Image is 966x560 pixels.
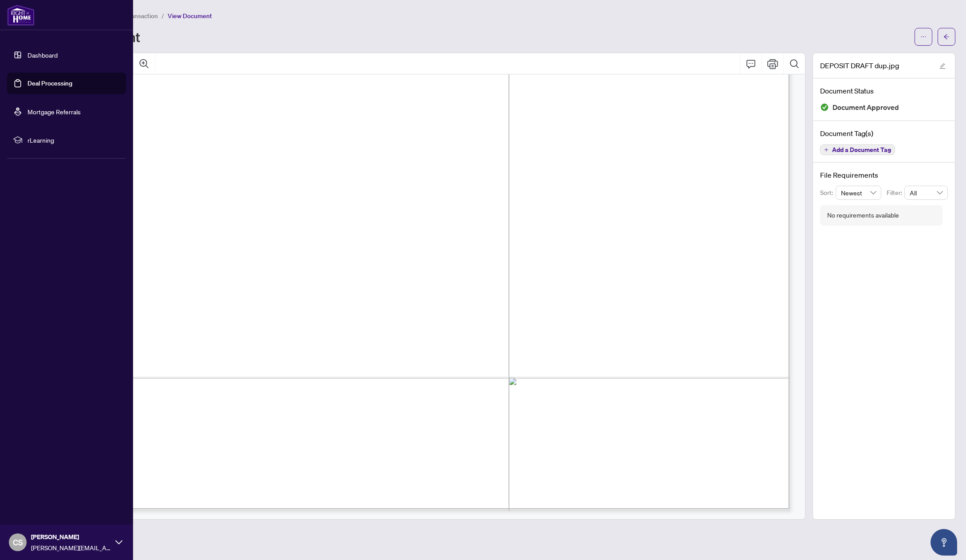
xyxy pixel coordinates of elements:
span: Newest [841,186,876,199]
button: Add a Document Tag [820,144,895,155]
span: View Document [168,12,212,20]
div: Keywords by Traffic [98,52,149,58]
div: Domain Overview [34,52,79,58]
span: Add a Document Tag [832,147,891,153]
a: Mortgage Referrals [27,108,81,116]
img: Document Status [820,103,829,112]
span: All [910,186,942,199]
p: Sort: [820,188,836,198]
img: website_grey.svg [14,23,21,30]
span: rLearning [27,135,120,145]
div: v 4.0.25 [25,14,43,21]
img: logo [7,4,35,26]
img: logo_orange.svg [14,14,21,21]
h4: File Requirements [820,170,948,180]
a: Deal Processing [27,79,72,87]
span: [PERSON_NAME] [31,532,111,542]
span: arrow-left [943,34,950,40]
span: CS [13,536,23,548]
span: [PERSON_NAME][EMAIL_ADDRESS][DOMAIN_NAME] [31,543,111,552]
span: plus [824,148,829,152]
span: edit [939,63,946,69]
a: Dashboard [27,51,58,59]
p: Filter: [887,188,904,198]
li: / [161,11,164,21]
img: tab_keywords_by_traffic_grey.svg [88,51,95,58]
span: ellipsis [920,34,927,40]
span: DEPOSIT DRAFT dup.jpg [820,60,899,71]
img: tab_domain_overview_orange.svg [24,51,31,58]
span: View Transaction [110,12,158,20]
div: Domain: [PERSON_NAME][DOMAIN_NAME] [23,23,147,30]
div: No requirements available [827,210,899,220]
span: Document Approved [832,101,899,113]
button: Open asap [931,529,957,556]
h4: Document Status [820,86,948,96]
h4: Document Tag(s) [820,128,948,139]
